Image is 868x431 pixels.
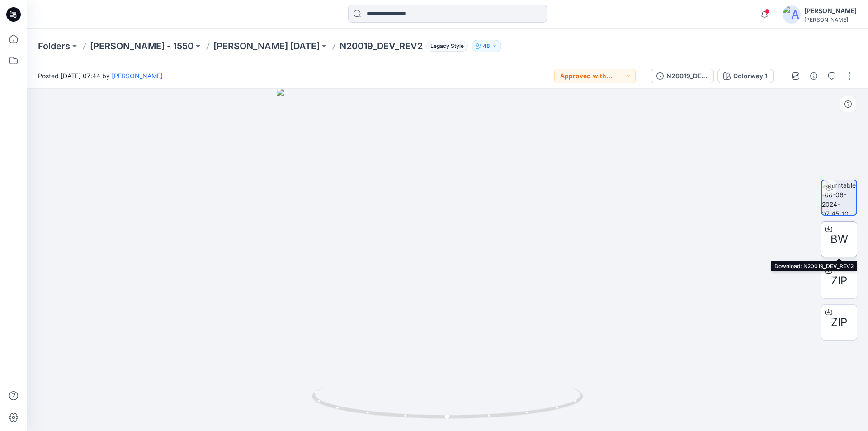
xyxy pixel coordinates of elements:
[423,40,468,52] button: Legacy Style
[472,40,501,52] button: 48
[483,41,490,51] p: 48
[213,40,320,52] a: [PERSON_NAME] [DATE]
[733,71,768,81] div: Colorway 1
[112,72,163,80] a: [PERSON_NAME]
[38,40,70,52] a: Folders
[651,69,714,83] button: N20019_DEV_REV2
[38,71,163,81] span: Posted [DATE] 07:44 by
[340,40,423,52] p: N20019_DEV_REV2
[831,273,847,289] span: ZIP
[666,71,708,81] div: N20019_DEV_REV2
[783,5,801,24] img: avatar
[807,69,821,83] button: Details
[830,231,848,247] span: BW
[426,41,468,52] span: Legacy Style
[822,180,856,215] img: turntable-08-06-2024-07:45:10
[804,5,857,16] div: [PERSON_NAME]
[804,16,857,23] div: [PERSON_NAME]
[717,69,774,83] button: Colorway 1
[90,40,193,52] a: [PERSON_NAME] - 1550
[831,314,847,331] span: ZIP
